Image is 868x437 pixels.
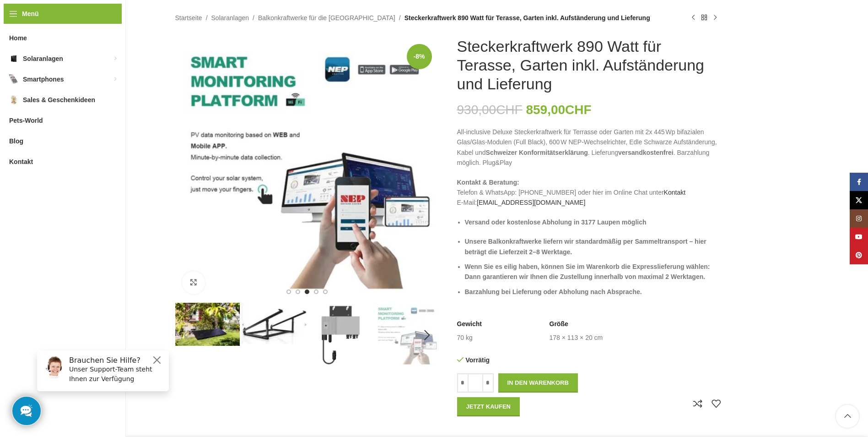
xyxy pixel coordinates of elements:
[174,37,440,301] div: 4 / 7
[457,320,482,329] span: Gewicht
[498,373,578,393] button: In den Warenkorb
[39,22,134,41] p: Unser Support-Team steht Ihnen zur Verfügung
[407,44,432,69] span: -8%
[305,290,309,294] li: Go to slide 4
[9,75,18,84] img: Smartphones
[241,303,307,344] div: 2 / 7
[314,290,318,294] li: Go to slide 5
[457,37,721,93] h1: Steckerkraftwerk 890 Watt für Terasse, Garten inkl. Aufständerung und Lieferung
[457,397,520,416] button: Jetzt kaufen
[9,112,43,129] span: Pets-World
[22,9,39,19] span: Menü
[416,324,439,347] div: Next slide
[469,373,482,393] input: Produktmenge
[242,303,306,344] img: Steckerkraftwerk 890 Watt für Terasse, Garten inkl. Aufständerung und Lieferung – Bild 2
[457,333,473,343] td: 70 kg
[465,288,642,295] strong: Barzahlung bei Lieferung oder Abholung nach Absprache.
[496,103,523,117] span: CHF
[465,238,706,255] strong: Unsere Balkonkraftwerke liefern wir standardmäßig per Sammeltransport – hier beträgt die Lieferze...
[457,103,523,117] bdi: 930,00
[23,71,64,87] span: Smartphones
[9,30,27,46] span: Home
[850,246,868,264] a: Pinterest Social Link
[9,54,18,63] img: Solaranlagen
[13,13,36,36] img: Customer service
[664,189,685,196] a: Kontakt
[836,405,859,428] a: Scroll to top button
[23,50,63,67] span: Solaranlagen
[404,13,650,23] span: Steckerkraftwerk 890 Watt für Terasse, Garten inkl. Aufständerung und Lieferung
[465,263,710,280] strong: Wenn Sie es eilig haben, können Sie im Warenkorb die Expresslieferung wählen: Dann garantieren wi...
[550,333,603,343] td: 178 × 113 × 20 cm
[175,303,240,346] img: Steckerkraftwerk für die Terrasse oder Garten
[9,95,18,104] img: Sales & Geschenkideen
[373,303,440,367] div: 4 / 7
[296,290,300,294] li: Go to slide 3
[457,177,721,208] p: Telefon & WhatsApp: [PHONE_NUMBER] oder hier im Online Chat unter E-Mail:
[9,153,33,170] span: Kontakt
[457,179,519,186] strong: Kontakt & Beratung:
[618,149,674,156] strong: versandkostenfrei
[211,13,249,23] a: Solaranlagen
[850,228,868,246] a: YouTube Social Link
[465,218,647,226] strong: Versand oder kostenlose Abholung in 3177 Laupen möglich
[174,303,241,346] div: 1 / 7
[486,149,588,156] strong: Schweizer Konformitätserklärung
[457,356,584,364] p: Vorrätig
[850,173,868,191] a: Facebook Social Link
[374,303,439,367] img: Steckerkraftwerk 890 Watt für Terasse, Garten inkl. Aufständerung und Lieferung – Bild 4
[175,13,202,23] a: Startseite
[122,11,133,22] button: Close
[710,12,721,23] a: Nächstes Produkt
[526,103,591,117] bdi: 859,00
[688,12,699,23] a: Vorheriges Produkt
[175,324,198,347] div: Previous slide
[457,320,721,342] table: Produktdetails
[565,103,592,117] span: CHF
[477,199,585,206] a: [EMAIL_ADDRESS][DOMAIN_NAME]
[307,303,373,367] div: 3 / 7
[23,92,95,108] span: Sales & Geschenkideen
[457,127,721,168] p: All-inclusive Deluxe Steckerkraftwerk für Terrasse oder Garten mit 2x 445 Wp bifazialen Glas/Glas...
[39,13,134,22] h6: Brauchen Sie Hilfe?
[9,133,23,149] span: Blog
[175,37,439,301] img: H2c172fe1dfc145729fae6a5890126e09w-1.jpg_960x960_1445x_024be18c-a2df-4a45-914e-8c8cf27f3ee2-1
[308,303,372,367] img: Steckerkraftwerk 890 Watt für Terasse, Garten inkl. Aufständerung und Lieferung – Bild 3
[850,209,868,228] a: Instagram Social Link
[175,13,650,23] nav: Breadcrumb
[286,290,291,294] li: Go to slide 2
[323,290,328,294] li: Go to slide 6
[850,191,868,209] a: X Social Link
[550,320,568,329] span: Größe
[258,13,395,23] a: Balkonkraftwerke für die [GEOGRAPHIC_DATA]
